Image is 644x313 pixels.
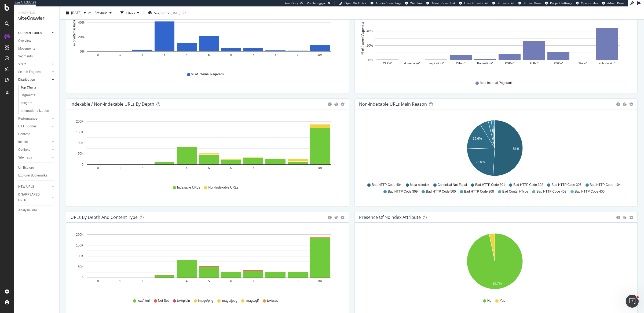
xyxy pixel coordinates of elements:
span: text/html [137,299,149,303]
div: Indexable / Non-Indexable URLs by Depth [71,101,154,107]
span: Canonical Not Equal [438,183,467,187]
a: Top Charts [21,85,56,90]
a: Admin Page [602,1,624,5]
text: 20% [367,44,373,47]
span: Bad Content-Type [502,189,528,194]
button: Previous [92,9,114,17]
text: 1 [119,280,121,283]
text: 4 [186,53,188,57]
text: 1 [119,53,121,57]
a: Distribution [18,77,50,83]
span: Segments [154,10,169,15]
a: Admin Crawl Page [371,1,401,5]
div: Analysis Info [18,208,37,213]
div: bug [334,102,338,106]
svg: A chart. [359,118,631,180]
div: bug [334,216,338,219]
span: Non-Indexable URLs [208,185,238,190]
a: Segments [21,93,56,98]
iframe: Intercom live chat [626,295,639,308]
text: 9 [297,53,298,57]
div: Top Charts [21,85,36,90]
span: Not Set [158,299,169,303]
span: Bad HTTP Code 307 [551,183,581,187]
text: 6 [230,53,232,57]
div: bug [623,102,627,106]
div: Movements [18,46,35,51]
a: Explorer Bookmarks [18,173,56,178]
a: Project Page [518,1,541,5]
span: Project Page [524,1,541,5]
svg: A chart. [359,231,631,293]
a: Url Explorer [18,165,56,171]
div: SiteCrawler [18,15,55,21]
span: Admin Page [607,1,624,5]
svg: A chart. [71,118,342,180]
span: image/gif [246,299,259,303]
div: CURRENT URLS [18,30,42,36]
text: 3 [164,53,165,57]
span: Open Viz Editor [345,1,367,5]
text: 2 [141,53,143,57]
a: NEW URLS [18,184,50,190]
a: Internationalization [21,108,56,114]
div: Performance [18,116,37,121]
span: vs [88,10,92,15]
span: Bad HTTP Code 301 [475,183,505,187]
text: 0 [97,167,99,170]
text: 7 [253,280,254,283]
div: circle-info [328,102,332,106]
text: 4 [186,280,188,283]
div: HTTP Codes [18,124,36,129]
div: gear [629,102,633,106]
text: 3 [164,167,165,170]
a: Sitemaps [18,155,50,160]
a: Project Settings [545,1,572,5]
a: Open Viz Editor [339,1,367,5]
div: A chart. [71,231,342,293]
div: Non-Indexable URLs Main Reason [359,101,427,107]
div: Search Engines [18,69,41,75]
text: PLPs/* [529,62,539,65]
div: ReadOnly: [284,1,299,5]
text: 10+ [317,280,323,283]
text: 0 [97,280,99,283]
text: 50K [78,152,83,156]
text: 200K [76,233,83,237]
div: Distribution [18,77,35,83]
text: CLPs/* [383,62,392,65]
span: 2025 Sep. 14th [71,10,82,15]
svg: A chart. [71,5,342,67]
div: A chart. [359,13,631,76]
div: Analytics [18,11,55,15]
text: 16.6% [473,137,482,141]
span: Indexable URLs [177,185,200,190]
button: Segments[DATE] [146,9,182,17]
div: Insights [21,100,32,106]
a: Search Engines [18,69,50,75]
span: Webflow [410,1,422,5]
div: Internationalization [21,108,49,114]
a: Content [18,131,56,137]
text: 7 [253,53,254,57]
text: 0 [97,53,99,57]
text: 4 [186,167,188,170]
div: Sitemaps [18,155,32,160]
text: 10+ [317,53,323,57]
div: Content [18,131,30,137]
text: % of Internal Pagerank [72,13,76,46]
span: Previous [92,10,107,15]
span: Bad HTTP Code 308 [464,189,494,194]
text: Pagination/* [477,62,493,65]
text: 96.7% [493,282,502,285]
div: Presence of noindex attribute [359,215,421,220]
div: URLs by Depth and Content Type [71,215,138,220]
text: 0 [82,163,83,167]
text: 2 [141,167,143,170]
text: 20% [78,35,85,39]
a: Inlinks [18,139,50,145]
text: 100K [76,254,83,258]
a: Open in dev [576,1,598,5]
